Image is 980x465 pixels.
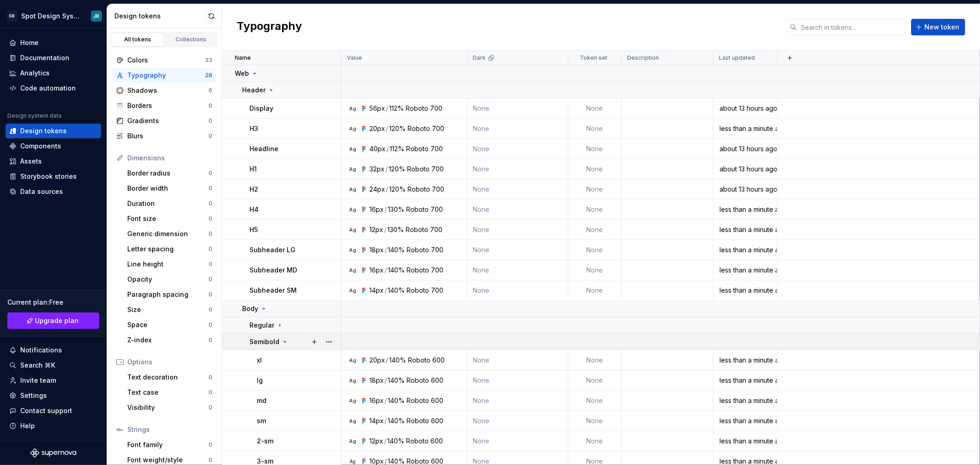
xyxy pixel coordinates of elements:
[6,51,101,65] a: Documentation
[568,199,622,220] td: None
[347,54,362,62] p: Value
[6,373,101,388] a: Invite team
[369,437,383,446] div: 12px
[349,458,357,465] div: Ag
[205,72,212,79] div: 28
[6,81,101,96] a: Code automation
[568,139,622,159] td: None
[385,266,387,275] div: /
[406,437,429,446] div: Roboto
[30,448,76,458] a: Supernova Logo
[209,117,212,125] div: 0
[911,19,965,35] button: New token
[388,266,405,275] div: 140%
[714,185,777,194] div: about 13 hours ago
[20,157,42,166] div: Assets
[369,185,385,194] div: 24px
[20,346,62,355] div: Notifications
[386,124,388,133] div: /
[386,104,388,113] div: /
[168,36,214,43] div: Collections
[387,225,404,234] div: 130%
[568,159,622,179] td: None
[113,53,216,68] a: Colors33
[249,104,273,113] p: Display
[385,396,387,405] div: /
[209,336,212,344] div: 0
[431,376,443,385] div: 600
[349,105,357,112] div: Ag
[6,154,101,169] a: Assets
[127,116,209,125] div: Gradients
[124,400,216,415] a: Visibility0
[124,227,216,241] a: Generic dimension0
[209,200,212,207] div: 0
[714,104,777,113] div: about 13 hours ago
[714,205,777,214] div: less than a minute ago
[124,437,216,452] a: Font family0
[467,350,568,370] td: None
[127,199,209,208] div: Duration
[209,321,212,329] div: 0
[568,280,622,301] td: None
[467,98,568,119] td: None
[209,170,212,177] div: 0
[257,356,262,365] p: xl
[124,287,216,302] a: Paragraph spacing0
[467,260,568,280] td: None
[20,84,76,93] div: Code automation
[467,431,568,451] td: None
[386,144,389,153] div: /
[349,165,357,173] div: Ag
[384,225,386,234] div: /
[124,385,216,400] a: Text case0
[388,245,405,255] div: 140%
[407,396,429,405] div: Roboto
[467,199,568,220] td: None
[627,54,659,62] p: Description
[408,356,431,365] div: Roboto
[249,124,258,133] p: H3
[349,145,357,153] div: Ag
[431,286,443,295] div: 700
[369,245,384,255] div: 18px
[384,437,386,446] div: /
[388,376,405,385] div: 140%
[430,104,442,113] div: 700
[6,124,101,138] a: Design tokens
[714,144,777,153] div: about 13 hours ago
[6,343,101,357] button: Notifications
[389,185,406,194] div: 120%
[385,416,387,425] div: /
[568,179,622,199] td: None
[113,68,216,83] a: Typography28
[20,126,67,136] div: Design tokens
[408,185,430,194] div: Roboto
[249,205,259,214] p: H4
[94,12,100,20] div: JR
[385,245,387,255] div: /
[430,225,442,234] div: 700
[209,306,212,313] div: 0
[113,98,216,113] a: Borders0
[249,164,257,174] p: H1
[6,66,101,80] a: Analytics
[389,164,405,174] div: 120%
[714,225,777,234] div: less than a minute ago
[127,335,209,345] div: Z-index
[209,291,212,298] div: 0
[369,266,384,275] div: 16px
[20,38,39,47] div: Home
[20,172,77,181] div: Storybook stories
[20,406,72,415] div: Contact support
[124,196,216,211] a: Duration0
[568,260,622,280] td: None
[467,139,568,159] td: None
[408,124,430,133] div: Roboto
[20,376,56,385] div: Invite team
[349,246,357,254] div: Ag
[389,124,406,133] div: 120%
[35,316,79,325] span: Upgrade plan
[406,144,429,153] div: Roboto
[209,456,212,464] div: 0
